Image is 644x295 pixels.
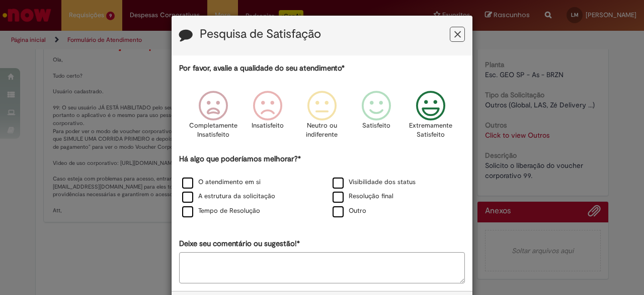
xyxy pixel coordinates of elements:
p: Completamente Insatisfeito [189,121,237,140]
label: Outro [333,206,366,216]
p: Satisfeito [362,121,390,131]
label: O atendimento em si [182,178,261,187]
label: Pesquisa de Satisfação [200,28,321,41]
label: Tempo de Resolução [182,206,260,216]
div: Completamente Insatisfeito [187,83,238,152]
p: Insatisfeito [252,121,284,131]
label: Visibilidade dos status [333,178,416,187]
label: Deixe seu comentário ou sugestão!* [179,239,300,249]
div: Há algo que poderíamos melhorar?* [179,154,465,219]
div: Insatisfeito [242,83,293,152]
label: A estrutura da solicitação [182,192,275,201]
div: Extremamente Satisfeito [405,83,456,152]
p: Extremamente Satisfeito [409,121,452,140]
div: Neutro ou indiferente [296,83,348,152]
label: Por favor, avalie a qualidade do seu atendimento* [179,63,345,74]
label: Resolução final [333,192,393,201]
div: Satisfeito [351,83,402,152]
p: Neutro ou indiferente [304,121,340,140]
